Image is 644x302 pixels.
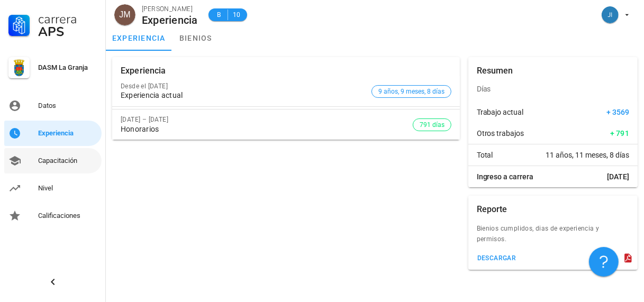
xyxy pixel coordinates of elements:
[378,86,445,97] span: 9 años, 9 meses, 8 días
[38,129,97,138] div: Experiencia
[607,171,629,182] span: [DATE]
[121,57,166,85] div: Experiencia
[4,203,102,228] a: Calificaciones
[4,93,102,118] a: Datos
[546,150,629,160] span: 11 años, 11 meses, 8 días
[610,128,629,139] span: + 791
[477,254,516,262] div: descargar
[38,13,97,25] div: Carrera
[602,6,619,23] div: avatar
[477,150,493,160] span: Total
[106,25,172,51] a: experiencia
[142,14,198,26] div: Experiencia
[215,10,223,20] span: B
[468,76,638,102] div: Días
[121,91,367,100] div: Experiencia actual
[38,63,97,72] div: DASM La Granja
[38,25,97,38] div: APS
[38,212,97,220] div: Calificaciones
[38,184,97,193] div: Nivel
[477,196,507,223] div: Reporte
[232,10,241,20] span: 10
[4,148,102,173] a: Capacitación
[4,176,102,201] a: Nivel
[172,25,220,51] a: bienios
[121,116,413,123] div: [DATE] – [DATE]
[119,4,130,25] span: JM
[121,125,413,134] div: Honorarios
[606,107,629,117] span: + 3569
[114,4,135,25] div: avatar
[468,223,638,251] div: Bienios cumplidos, dias de experiencia y permisos.
[38,102,97,110] div: Datos
[477,128,524,139] span: Otros trabajos
[473,251,521,266] button: descargar
[477,57,513,85] div: Resumen
[477,171,534,182] span: Ingreso a carrera
[477,107,524,117] span: Trabajo actual
[420,119,445,131] span: 791 días
[4,121,102,146] a: Experiencia
[38,157,97,165] div: Capacitación
[142,4,198,14] div: [PERSON_NAME]
[121,83,367,90] div: Desde el [DATE]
